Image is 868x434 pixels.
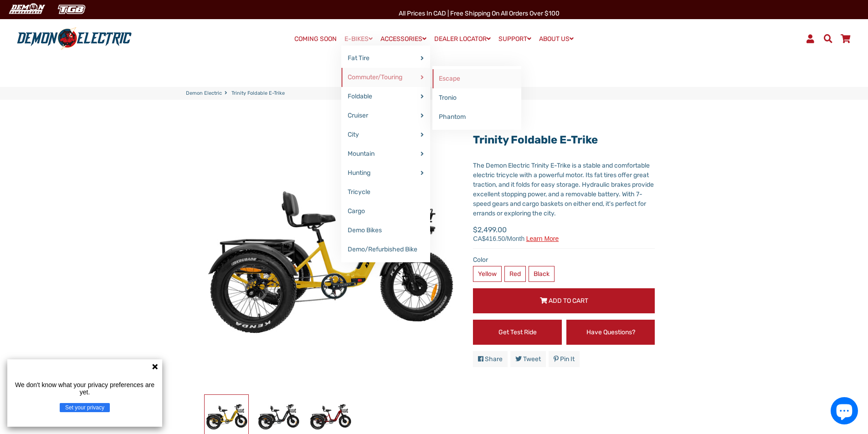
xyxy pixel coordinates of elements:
[495,32,534,46] a: SUPPORT
[11,381,159,396] p: We don't know what your privacy preferences are yet.
[399,10,560,17] span: All Prices in CAD | Free shipping on all orders over $100
[432,107,521,127] a: Phantom
[432,69,521,88] a: Escape
[529,266,555,282] label: Black
[341,221,430,240] a: Demo Bikes
[566,320,655,345] a: Have Questions?
[341,183,430,202] a: Tricycle
[341,87,430,106] a: Foldable
[473,255,655,265] label: Color
[536,32,577,46] a: ABOUT US
[341,49,430,68] a: Fat Tire
[485,355,503,363] span: Share
[341,240,430,259] a: Demo/Refurbished Bike
[473,133,598,146] a: Trinity Foldable E-Trike
[473,288,655,313] button: Add to Cart
[60,403,110,412] button: Set your privacy
[186,90,222,97] a: Demon Electric
[53,2,90,17] img: TGB Canada
[341,125,430,144] a: City
[14,27,135,51] img: Demon Electric logo
[432,88,521,107] a: Tronio
[291,33,340,46] a: COMING SOON
[341,163,430,183] a: Hunting
[523,355,541,363] span: Tweet
[341,32,376,46] a: E-BIKES
[231,90,285,97] span: Trinity Foldable E-Trike
[341,68,430,87] a: Commuter/Touring
[377,32,430,46] a: ACCESSORIES
[341,202,430,221] a: Cargo
[5,2,48,17] img: Demon Electric
[473,161,655,218] div: The Demon Electric Trinity E-Trike is a stable and comfortable electric tricycle with a powerful ...
[341,144,430,163] a: Mountain
[504,266,526,282] label: Red
[473,225,559,242] span: $2,499.00
[549,297,588,305] span: Add to Cart
[560,355,575,363] span: Pin it
[431,32,494,46] a: DEALER LOCATOR
[473,320,562,345] a: Get Test Ride
[473,266,502,282] label: Yellow
[341,106,430,125] a: Cruiser
[828,397,861,427] inbox-online-store-chat: Shopify online store chat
